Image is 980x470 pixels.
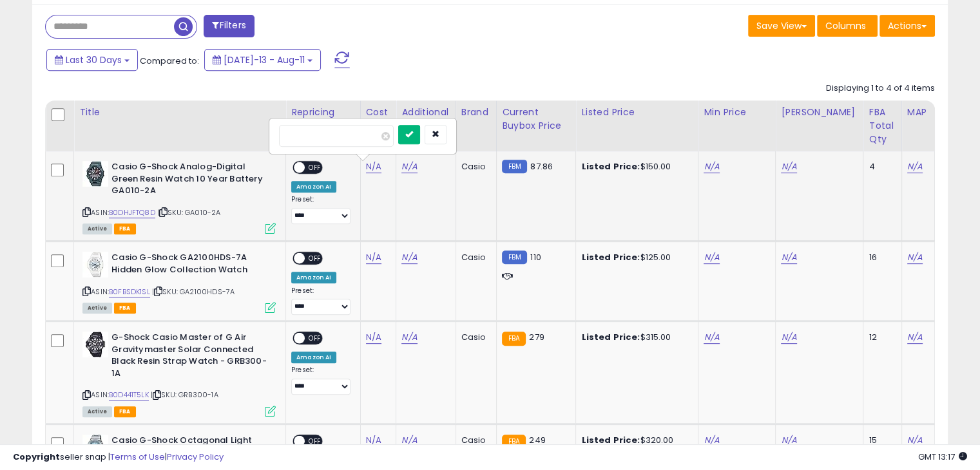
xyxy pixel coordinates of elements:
img: 416U38uDqLL._SL40_.jpg [82,332,108,357]
a: N/A [366,251,381,264]
b: Listed Price: [581,331,640,343]
div: ASIN: [82,252,276,312]
div: [PERSON_NAME] [781,106,858,119]
button: Save View [748,15,815,37]
div: ASIN: [82,332,276,415]
a: N/A [704,160,719,173]
span: OFF [305,333,325,344]
div: 16 [869,252,891,263]
span: Columns [825,19,866,32]
div: Amazon AI [291,181,336,193]
span: 2025-09-11 13:17 GMT [918,451,967,463]
a: B0DHJFTQ8D [109,207,155,218]
div: Amazon AI [291,352,336,363]
span: Last 30 Days [66,53,122,66]
a: Privacy Policy [167,451,224,463]
a: N/A [781,251,796,264]
span: All listings currently available for purchase on Amazon [82,223,112,234]
div: Preset: [291,366,351,395]
span: FBA [114,223,136,234]
a: N/A [781,160,796,173]
span: All listings currently available for purchase on Amazon [82,406,112,417]
b: Listed Price: [581,160,640,173]
img: 41vQO3P+AiL._SL40_.jpg [82,252,108,277]
div: Brand [461,106,491,119]
div: Casio [461,252,486,263]
span: [DATE]-13 - Aug-11 [224,53,305,66]
div: 4 [869,161,891,173]
div: Casio [461,332,486,343]
button: [DATE]-13 - Aug-11 [204,49,321,71]
div: $315.00 [581,332,688,343]
span: 110 [530,251,541,263]
span: | SKU: GA2100HDS-7A [152,287,235,297]
div: ASIN: [82,161,276,232]
a: N/A [401,160,417,173]
div: Repricing [291,106,355,119]
div: Preset: [291,195,351,224]
div: Displaying 1 to 4 of 4 items [826,82,935,95]
a: N/A [366,331,381,344]
div: Amazon AI [291,272,336,283]
div: Additional Cost [401,106,450,133]
div: Current Buybox Price [502,106,571,133]
a: N/A [366,160,381,173]
div: Casio [461,161,486,173]
b: Casio G-Shock GA2100HDS-7A Hidden Glow Collection Watch [111,252,268,279]
a: N/A [401,251,417,264]
span: OFF [305,253,325,264]
button: Actions [879,15,935,37]
span: Compared to: [140,55,199,67]
a: N/A [907,331,923,344]
small: FBA [502,332,526,346]
a: B0FBSDK1SL [109,287,150,297]
a: N/A [401,331,417,344]
span: | SKU: GA010-2A [157,207,221,218]
a: N/A [781,331,796,344]
a: Terms of Use [110,451,165,463]
a: B0D441T5LK [109,390,149,400]
strong: Copyright [13,451,60,463]
span: 279 [529,331,544,343]
a: N/A [907,160,923,173]
button: Filters [204,15,254,37]
div: Listed Price [581,106,693,119]
div: Title [79,106,280,119]
span: FBA [114,406,136,417]
div: seller snap | | [13,451,224,464]
a: N/A [704,251,719,264]
div: Preset: [291,287,351,315]
div: 12 [869,332,891,343]
div: $125.00 [581,252,688,263]
span: 87.86 [530,160,553,173]
button: Last 30 Days [46,49,138,71]
span: OFF [305,162,325,173]
div: Cost [366,106,391,119]
small: FBM [502,250,527,264]
span: FBA [114,303,136,314]
small: FBM [502,160,527,173]
b: G-Shock Casio Master of G Air Gravitymaster Solar Connected Black Resin Strap Watch - GRB300-1A [111,332,268,382]
b: Casio G-Shock Analog-Digital Green Resin Watch 10 Year Battery GA010-2A [111,161,268,200]
div: FBA Total Qty [869,106,896,146]
div: MAP [907,106,930,119]
div: Min Price [704,106,770,119]
span: All listings currently available for purchase on Amazon [82,303,112,314]
a: N/A [907,251,923,264]
button: Columns [817,15,878,37]
a: N/A [704,331,719,344]
span: | SKU: GRB300-1A [151,390,218,400]
img: 41326uw6wmL._SL40_.jpg [82,161,108,187]
b: Listed Price: [581,251,640,263]
div: $150.00 [581,161,688,173]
